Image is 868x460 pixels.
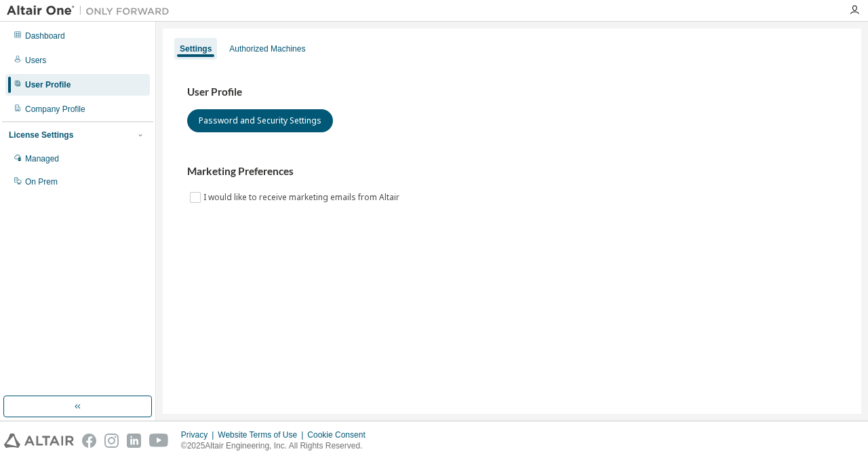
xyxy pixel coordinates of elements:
h3: Marketing Preferences [187,165,837,178]
img: linkedin.svg [127,434,141,448]
div: Cookie Consent [307,429,373,440]
div: Users [25,55,46,66]
div: On Prem [25,176,58,187]
img: altair_logo.svg [4,434,74,448]
div: Dashboard [25,31,65,41]
p: © 2025 Altair Engineering, Inc. All Rights Reserved. [181,440,374,452]
div: Settings [180,43,212,54]
div: Privacy [181,429,218,440]
img: Altair One [7,4,176,18]
div: Authorized Machines [229,43,305,54]
h3: User Profile [187,85,837,99]
div: Company Profile [25,104,85,115]
label: I would like to receive marketing emails from Altair [203,189,402,206]
div: License Settings [9,130,73,140]
button: Password and Security Settings [187,109,333,132]
div: Managed [25,153,59,164]
img: youtube.svg [149,434,169,448]
img: instagram.svg [104,434,119,448]
img: facebook.svg [82,434,96,448]
div: User Profile [25,79,71,90]
div: Website Terms of Use [218,429,307,440]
